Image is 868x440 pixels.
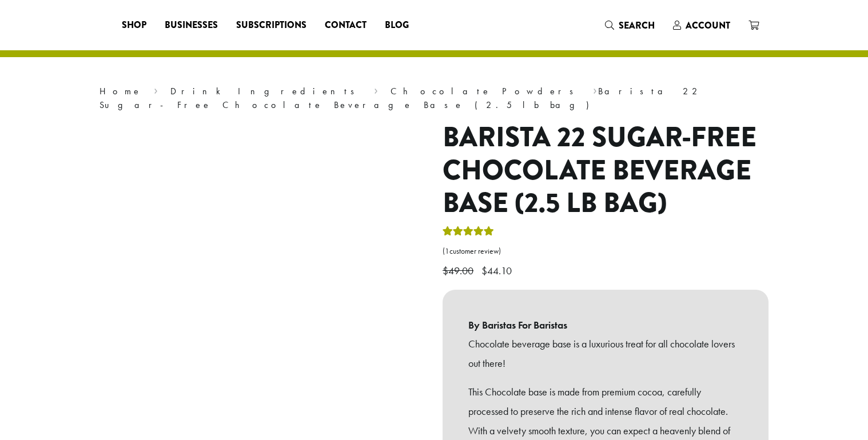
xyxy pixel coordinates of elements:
a: Blog [376,16,418,34]
bdi: 49.00 [443,264,476,277]
span: › [374,81,378,98]
span: › [593,81,597,98]
a: Subscriptions [227,16,316,34]
span: › [154,81,158,98]
b: By Baristas For Baristas [468,315,743,335]
a: Shop [113,16,156,34]
span: Contact [325,18,367,33]
nav: Breadcrumb [99,85,769,112]
span: Subscriptions [236,18,306,33]
span: $ [443,264,448,277]
a: Account [664,16,739,35]
span: Shop [122,18,146,33]
div: Rated 5.00 out of 5 [443,225,494,242]
span: 1 [445,246,449,256]
a: Drink Ingredients [170,85,362,97]
a: (1customer review) [443,246,769,257]
p: Chocolate beverage base is a luxurious treat for all chocolate lovers out there! [468,334,743,373]
bdi: 44.10 [481,264,515,277]
span: Search [619,19,655,32]
a: Businesses [156,16,227,34]
span: Account [686,19,730,32]
a: Contact [316,16,376,34]
span: Blog [385,18,409,33]
span: $ [481,264,487,277]
h1: Barista 22 Sugar-Free Chocolate Beverage Base (2.5 lb bag) [443,121,769,220]
span: Businesses [165,18,218,33]
a: Search [596,16,664,35]
a: Chocolate Powders [391,85,581,97]
a: Home [99,85,142,97]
